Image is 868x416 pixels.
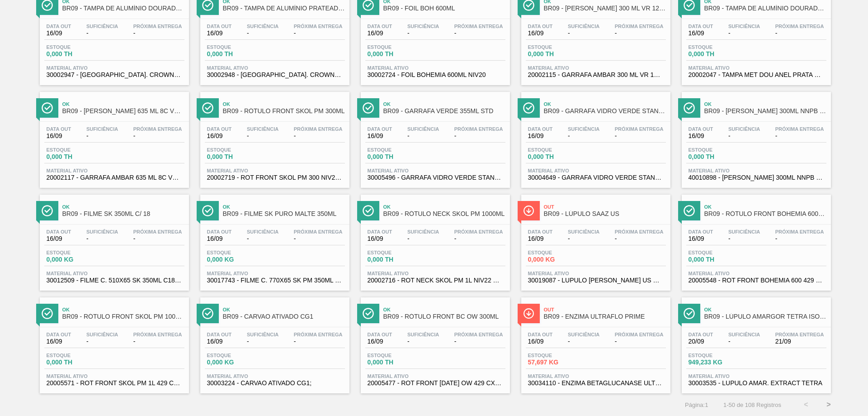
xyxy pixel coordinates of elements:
[368,256,431,263] span: 0,000 TH
[528,174,664,181] span: 30004649 - GARRAFA VIDRO VERDE STANDARD 600ML
[223,101,345,107] span: Ok
[407,235,439,242] span: -
[615,235,664,242] span: -
[47,338,71,345] span: 16/09
[704,108,826,115] span: BR09 - GARRAFA AMBAR 300ML NNPB 12C ATG
[689,168,824,173] span: Material ativo
[817,393,840,416] button: >
[47,229,71,234] span: Data out
[62,108,184,115] span: BR09 - GARRAFA AMBAR 635 ML 8C VR ATG
[454,126,503,132] span: Próxima Entrega
[368,332,392,337] span: Data out
[363,205,374,216] img: Ícone
[704,210,826,217] span: BR09 - RÓTULO FRONT BOHEMIA 600ML
[207,147,270,153] span: Estoque
[528,338,553,345] span: 16/09
[33,188,193,291] a: ÍconeOkBR09 - FILME SK 350ML C/ 18Data out16/09Suficiência-Próxima Entrega-Estoque0,000 KGMateria...
[47,256,110,263] span: 0,000 KG
[207,126,232,132] span: Data out
[454,30,503,37] span: -
[62,204,184,210] span: Ok
[689,24,713,29] span: Data out
[568,133,599,139] span: -
[86,24,118,29] span: Suficiência
[689,229,713,234] span: Data out
[207,153,270,160] span: 0,000 TH
[528,235,553,242] span: 16/09
[62,101,184,107] span: Ok
[133,338,182,345] span: -
[689,256,752,263] span: 0,000 TH
[383,108,505,115] span: BR09 - GARRAFA VERDE 355ML STD
[775,126,824,132] span: Próxima Entrega
[775,229,824,234] span: Próxima Entrega
[407,133,439,139] span: -
[368,24,392,29] span: Data out
[675,188,835,291] a: ÍconeOkBR09 - RÓTULO FRONT BOHEMIA 600MLData out16/09Suficiência-Próxima Entrega-Estoque0,000 THM...
[47,44,110,50] span: Estoque
[207,373,343,379] span: Material ativo
[775,338,824,345] span: 21/09
[689,65,824,71] span: Material ativo
[62,307,184,312] span: Ok
[407,126,439,132] span: Suficiência
[689,235,713,242] span: 16/09
[47,126,71,132] span: Data out
[294,30,343,37] span: -
[689,51,752,57] span: 0,000 TH
[47,250,110,255] span: Estoque
[523,205,534,216] img: Ícone
[383,313,505,320] span: BR09 - RÓTULO FRONT BC OW 300ML
[528,271,664,276] span: Material ativo
[615,126,664,132] span: Próxima Entrega
[568,24,599,29] span: Suficiência
[247,338,278,345] span: -
[354,188,514,291] a: ÍconeOkBR09 - RÓTULO NECK SKOL PM 1000MLData out16/09Suficiência-Próxima Entrega-Estoque0,000 THM...
[207,229,232,234] span: Data out
[354,291,514,393] a: ÍconeOkBR09 - RÓTULO FRONT BC OW 300MLData out16/09Suficiência-Próxima Entrega-Estoque0,000 THMat...
[728,338,760,345] span: -
[689,30,713,37] span: 16/09
[368,229,392,234] span: Data out
[47,277,182,284] span: 30012509 - FILME C. 510X65 SK 350ML C18 429
[528,332,553,337] span: Data out
[47,72,182,78] span: 30002947 - TAMPA AL. CROWN; DOURADA; ISE
[354,85,514,188] a: ÍconeOkBR09 - GARRAFA VERDE 355ML STDData out16/09Suficiência-Próxima Entrega-Estoque0,000 THMate...
[294,332,343,337] span: Próxima Entrega
[407,229,439,234] span: Suficiência
[544,313,666,320] span: BR09 - ENZIMA ULTRAFLO PRIME
[368,380,503,387] span: 20005477 - ROT FRONT BC 300 OW 429 CX60MIL
[689,133,713,139] span: 16/09
[528,147,591,153] span: Estoque
[207,380,343,387] span: 30003224 - CARVAO ATIVADO CG1;
[133,133,182,139] span: -
[207,24,232,29] span: Data out
[47,373,182,379] span: Material ativo
[294,133,343,139] span: -
[133,126,182,132] span: Próxima Entrega
[207,332,232,337] span: Data out
[207,72,343,78] span: 30002948 - TAMPA AL. CROWN; PRATA; ISE
[133,235,182,242] span: -
[689,126,713,132] span: Data out
[704,204,826,210] span: Ok
[454,235,503,242] span: -
[728,126,760,132] span: Suficiência
[775,24,824,29] span: Próxima Entrega
[383,204,505,210] span: Ok
[704,101,826,107] span: Ok
[62,313,184,320] span: BR09 - RÓTULO FRONT SKOL PM 1000ML
[728,332,760,337] span: Suficiência
[223,313,345,320] span: BR09 - CARVAO ATIVADO CG1
[368,168,503,173] span: Material ativo
[47,30,71,37] span: 16/09
[685,402,708,408] span: Página : 1
[528,168,664,173] span: Material ativo
[193,85,354,188] a: ÍconeOkBR09 - RÓTULO FRONT SKOL PM 300MLData out16/09Suficiência-Próxima Entrega-Estoque0,000 THM...
[689,380,824,387] span: 30003535 - LUPULO AMAR. EXTRACT TETRA
[407,24,439,29] span: Suficiência
[689,44,752,50] span: Estoque
[368,277,503,284] span: 20002716 - ROT NECK SKOL PM 1L NIV22 CX132MIL
[775,235,824,242] span: -
[528,133,553,139] span: 16/09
